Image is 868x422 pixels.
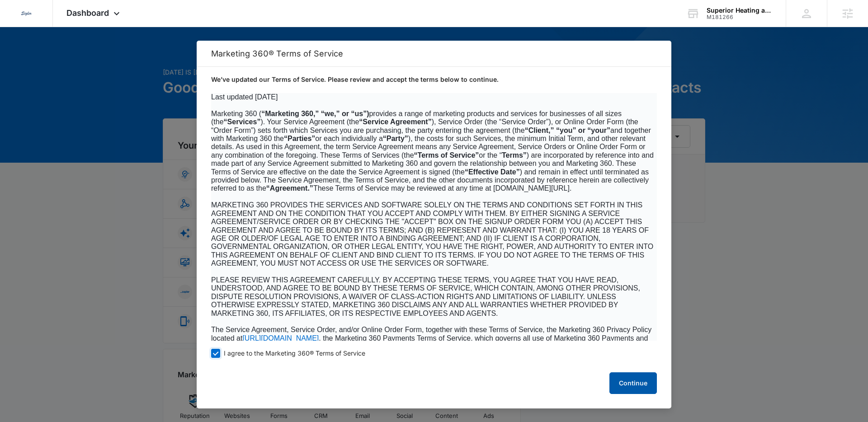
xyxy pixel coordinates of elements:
[465,168,520,176] b: “Effective Date”
[211,201,653,267] span: MARKETING 360 PROVIDES THE SERVICES AND SOFTWARE SOLELY ON THE TERMS AND CONDITIONS SET FORTH IN ...
[211,49,657,58] h2: Marketing 360® Terms of Service
[211,110,654,192] span: Marketing 360 ( provides a range of marketing products and services for businesses of all sizes (...
[211,276,640,317] span: PLEASE REVIEW THIS AGREEMENT CAREFULLY. BY ACCEPTING THESE TERMS, YOU AGREE THAT YOU HAVE READ, U...
[224,118,261,126] b: “Services”
[707,7,773,14] div: account name
[609,372,657,394] button: Continue
[359,118,431,126] b: “Service Agreement”
[266,184,313,192] b: “Agreement.”
[261,110,369,117] b: “Marketing 360,” “we,” or “us”)
[383,135,408,142] b: “Party”
[525,127,610,134] b: “Client,” “you” or “your”
[211,75,657,84] p: We’ve updated our Terms of Service. Please review and accept the terms below to continue.
[211,93,278,101] span: Last updated [DATE]
[707,14,773,20] div: account id
[211,334,648,350] span: , the Marketing 360 Payments Terms of Service, which governs all use of Marketing 360 Payments an...
[66,8,109,18] span: Dashboard
[211,326,651,342] span: The Service Agreement, Service Order, and/or Online Order Form, together with these Terms of Serv...
[224,349,365,358] span: I agree to the Marketing 360® Terms of Service
[414,151,479,159] b: “Terms of Service”
[284,135,315,142] b: “Parties”
[502,151,527,159] b: Terms”
[242,335,319,342] a: [URL][DOMAIN_NAME]
[18,5,34,22] img: Sigler Corporate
